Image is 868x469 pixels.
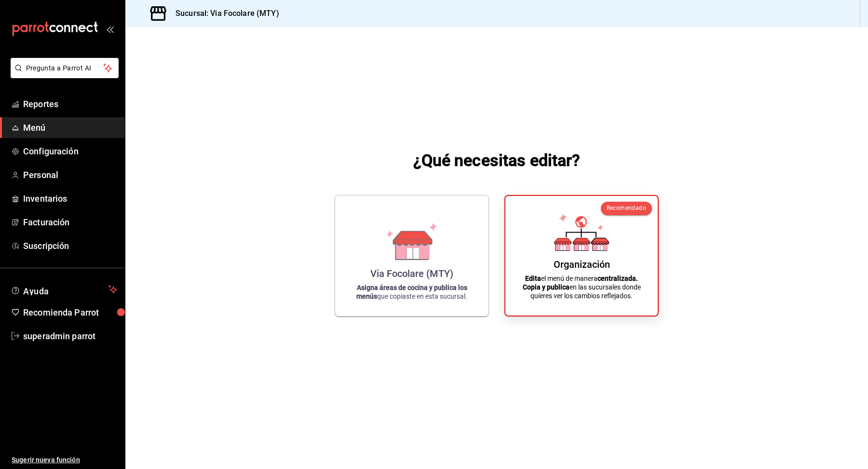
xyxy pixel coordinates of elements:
[11,58,119,78] button: Pregunta a Parrot AI
[23,121,117,134] span: Menú
[23,216,117,229] span: Facturación
[23,97,117,110] span: Reportes
[168,8,279,19] h3: Sucursal: Via Focolare (MTY)
[525,275,541,282] strong: Edita
[23,330,117,343] span: superadmin parrot
[12,455,117,465] span: Sugerir nueva función
[7,70,119,80] a: Pregunta a Parrot AI
[23,306,117,319] span: Recomienda Parrot
[523,283,570,291] strong: Copia y publica
[607,205,646,211] span: Recomendado
[26,63,104,73] span: Pregunta a Parrot AI
[23,168,117,181] span: Personal
[106,25,114,33] button: open_drawer_menu
[23,145,117,158] span: Configuración
[23,284,105,295] span: Ayuda
[23,239,117,252] span: Suscripción
[356,284,467,300] strong: Asigna áreas de cocina y publica los menús
[517,274,646,300] p: el menú de manera en las sucursales donde quieres ver los cambios reflejados.
[347,283,477,301] p: que copiaste en esta sucursal.
[554,259,610,270] div: Organización
[413,149,581,172] h1: ¿Qué necesitas editar?
[370,268,453,279] div: Via Focolare (MTY)
[597,275,638,282] strong: centralizada.
[23,192,117,205] span: Inventarios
